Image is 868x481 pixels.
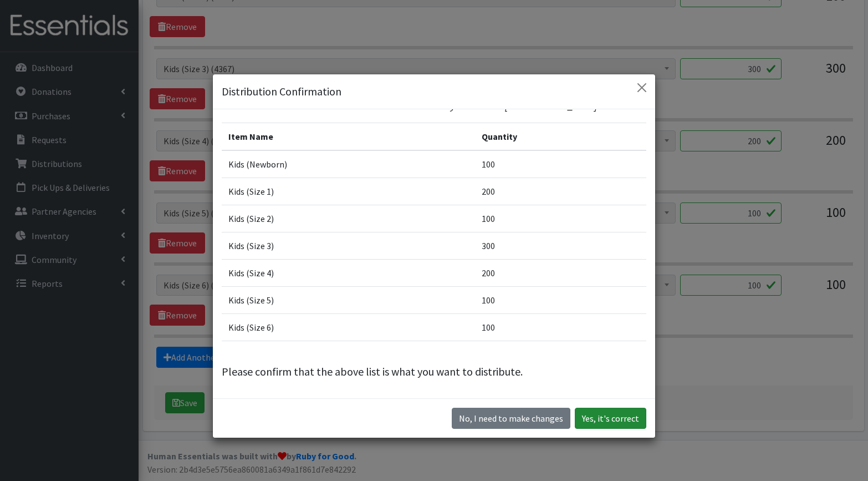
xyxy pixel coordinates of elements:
[475,178,646,205] td: 200
[452,408,570,429] button: No I need to make changes
[222,287,475,314] td: Kids (Size 5)
[475,314,646,341] td: 100
[222,83,341,100] h5: Distribution Confirmation
[222,150,475,178] td: Kids (Newborn)
[575,408,646,429] button: Yes, it's correct
[222,260,475,287] td: Kids (Size 4)
[222,178,475,205] td: Kids (Size 1)
[475,287,646,314] td: 100
[475,232,646,260] td: 300
[222,314,475,341] td: Kids (Size 6)
[633,79,651,97] button: Close
[222,123,475,151] th: Item Name
[222,232,475,260] td: Kids (Size 3)
[222,205,475,232] td: Kids (Size 2)
[475,123,646,151] th: Quantity
[475,205,646,232] td: 100
[222,363,646,380] p: Please confirm that the above list is what you want to distribute.
[475,150,646,178] td: 100
[475,260,646,287] td: 200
